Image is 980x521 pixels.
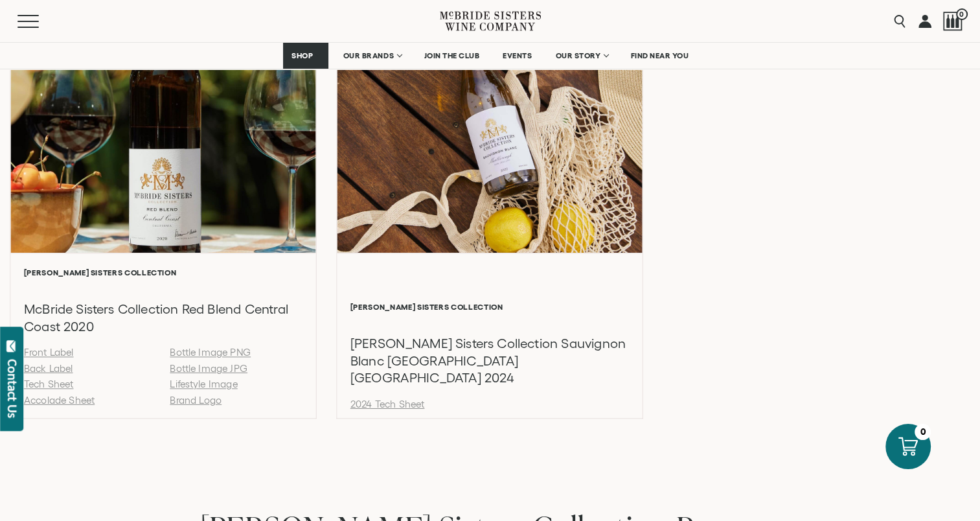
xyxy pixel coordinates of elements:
[24,363,73,374] a: Back Label
[956,8,968,20] span: 0
[424,51,480,60] span: JOIN THE CLUB
[24,301,303,335] h3: McBride Sisters Collection Red Blend Central Coast 2020
[291,51,313,60] span: SHOP
[416,43,488,69] a: JOIN THE CLUB
[350,335,630,387] h3: [PERSON_NAME] Sisters Collection Sauvignon Blanc [GEOGRAPHIC_DATA] [GEOGRAPHIC_DATA] 2024
[622,43,698,69] a: FIND NEAR YOU
[17,15,64,28] button: Mobile Menu Trigger
[170,363,247,374] a: Bottle Image JPG
[503,51,532,60] span: EVENTS
[283,43,328,69] a: SHOP
[335,43,409,69] a: OUR BRANDS
[24,268,303,277] h6: [PERSON_NAME] Sisters Collection
[170,395,222,406] a: Brand Logo
[915,424,931,440] div: 0
[343,51,394,60] span: OUR BRANDS
[24,395,95,406] a: Accolade Sheet
[170,378,237,389] a: Lifestyle Image
[24,347,74,358] a: Front Label
[631,51,689,60] span: FIND NEAR YOU
[547,43,616,69] a: OUR STORY
[555,51,600,60] span: OUR STORY
[350,399,425,410] a: 2024 Tech Sheet
[6,359,19,418] div: Contact Us
[350,303,630,311] h6: [PERSON_NAME] Sisters Collection
[170,347,251,358] a: Bottle Image PNG
[494,43,540,69] a: EVENTS
[24,378,74,389] a: Tech Sheet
